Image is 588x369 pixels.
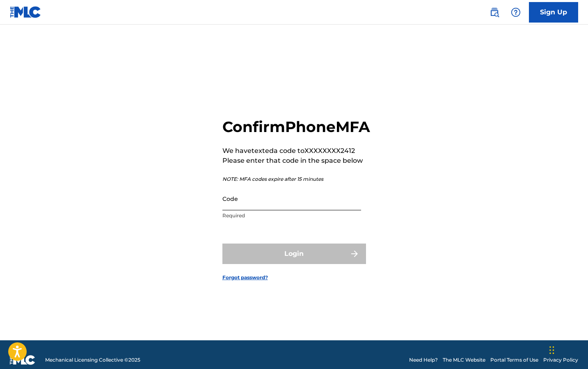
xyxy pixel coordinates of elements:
span: Mechanical Licensing Collective © 2025 [45,356,140,364]
img: logo [10,355,35,365]
p: Required [222,212,361,219]
h2: Confirm Phone MFA [222,118,370,136]
a: Privacy Policy [543,356,578,364]
p: NOTE: MFA codes expire after 15 minutes [222,175,370,183]
img: MLC Logo [10,6,41,18]
a: Sign Up [529,2,578,23]
a: The MLC Website [443,356,485,364]
img: help [511,7,521,17]
p: We have texted a code to XXXXXXXX2412 [222,146,370,156]
a: Need Help? [409,356,438,364]
p: Please enter that code in the space below [222,156,370,166]
div: Drag [549,338,554,362]
div: Help [508,4,524,20]
img: search [490,7,499,17]
a: Forgot password? [222,274,268,281]
a: Portal Terms of Use [490,356,538,364]
a: Public Search [486,4,503,20]
iframe: Chat Widget [547,330,588,369]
